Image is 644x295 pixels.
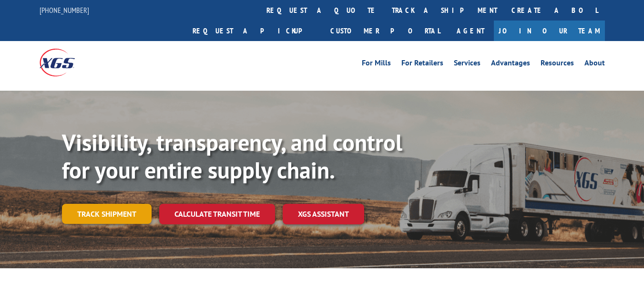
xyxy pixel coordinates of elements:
a: Advantages [491,59,530,70]
a: [PHONE_NUMBER] [40,5,89,15]
a: Calculate transit time [159,204,275,224]
a: Join Our Team [494,21,605,41]
a: Services [454,59,480,70]
a: Agent [447,21,494,41]
b: Visibility, transparency, and control for your entire supply chain. [62,127,402,185]
a: Customer Portal [323,21,447,41]
a: For Mills [362,59,391,70]
a: For Retailers [401,59,443,70]
a: Request a pickup [185,21,323,41]
a: Resources [541,59,574,70]
a: Track shipment [62,204,152,224]
a: About [584,59,605,70]
a: XGS ASSISTANT [283,204,364,224]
